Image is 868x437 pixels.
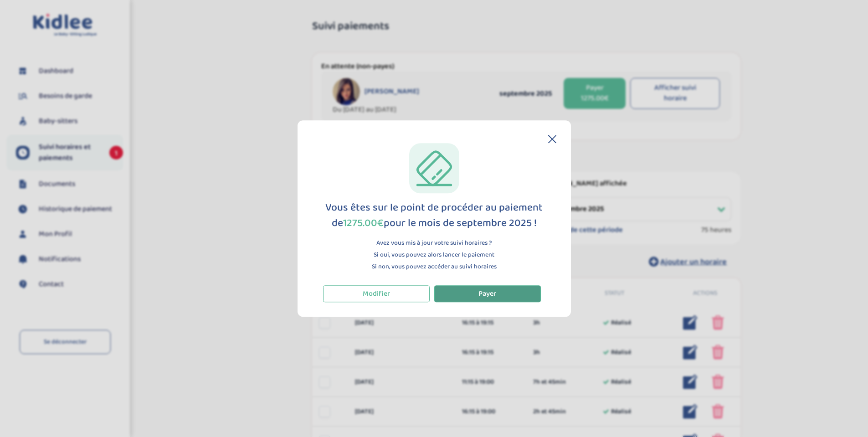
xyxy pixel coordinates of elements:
span: Payer [478,288,496,299]
span: 1275.00€ [343,215,384,231]
p: Si non, vous pouvez accéder au suivi horaires [372,262,497,272]
div: Vous êtes sur le point de procéder au paiement de pour le mois de septembre 2025 ! [323,200,545,231]
p: Si oui, vous pouvez alors lancer le paiement [372,250,497,260]
button: Payer [434,285,541,302]
button: Modifier [323,285,430,302]
p: Avez vous mis à jour votre suivi horaires ? [372,238,497,248]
